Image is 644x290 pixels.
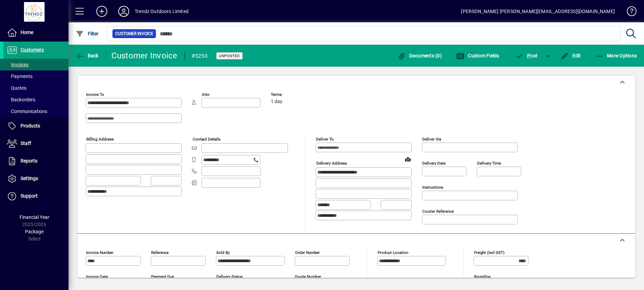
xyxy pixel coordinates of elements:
span: Terms [271,92,312,97]
button: Profile [113,5,135,18]
a: Products [3,118,69,135]
span: Settings [21,176,38,181]
button: Documents (0) [396,49,443,62]
mat-label: Courier Reference [422,209,454,214]
div: Trendz Outdoors Limited [135,6,189,17]
span: Custom Fields [456,53,499,58]
button: Add [91,5,113,18]
mat-label: Delivery time [477,161,501,166]
span: Documents (0) [397,53,442,58]
span: Backorders [7,97,35,102]
span: Customers [21,47,44,53]
mat-label: Product location [378,250,408,255]
mat-label: Attn [202,92,209,97]
a: Quotes [3,82,69,94]
span: P [527,53,530,58]
mat-label: Rounding [474,274,490,279]
span: Financial Year [20,214,49,220]
app-page-header-button: Back [69,49,106,62]
div: Customer Invoice [111,50,178,61]
a: Knowledge Base [622,1,635,24]
button: Edit [559,49,583,62]
span: Filter [76,31,99,36]
button: More Options [594,49,639,62]
span: ost [515,53,538,58]
span: Communications [7,109,47,114]
span: Products [21,123,40,129]
mat-label: Deliver via [422,137,441,142]
div: #5250 [192,51,208,62]
a: Home [3,24,69,41]
a: Reports [3,153,69,170]
a: Backorders [3,94,69,105]
span: Home [21,30,33,35]
a: View on map [402,154,413,165]
mat-label: Deliver To [316,137,334,142]
mat-label: Invoice To [86,92,104,97]
span: Staff [21,141,31,146]
mat-label: Reference [151,250,169,255]
a: Communications [3,105,69,117]
button: Custom Fields [454,49,501,62]
button: Back [74,49,100,62]
a: Support [3,188,69,205]
span: Invoices [7,62,28,67]
a: Settings [3,170,69,187]
mat-label: Order number [295,250,320,255]
mat-label: Invoice number [86,250,113,255]
span: More Options [595,53,637,58]
button: Post [512,49,541,62]
a: Payments [3,70,69,82]
span: Reports [21,158,37,164]
button: Filter [74,27,100,40]
span: Payments [7,74,33,79]
span: 1 day [271,99,282,104]
mat-label: Invoice date [86,274,108,279]
mat-label: Delivery date [422,161,446,166]
span: Package [25,229,44,234]
span: Quotes [7,85,26,91]
mat-label: Sold by [216,250,230,255]
div: [PERSON_NAME] [PERSON_NAME][EMAIL_ADDRESS][DOMAIN_NAME] [461,6,615,17]
span: Unposted [219,54,240,58]
span: Support [21,193,38,199]
span: Quote number [295,275,336,279]
mat-label: Instructions [422,185,443,190]
span: Customer Invoice [115,30,153,37]
span: Edit [560,53,581,58]
a: Invoices [3,59,69,70]
span: Back [76,53,99,58]
mat-label: Delivery status [216,274,243,279]
mat-label: Freight (incl GST) [474,250,505,255]
a: Staff [3,135,69,152]
mat-label: Payment due [151,274,174,279]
